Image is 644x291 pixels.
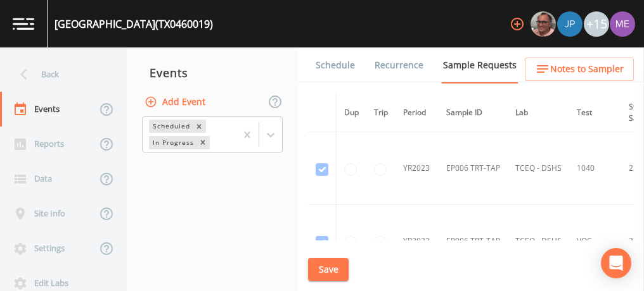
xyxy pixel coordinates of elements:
[337,94,367,132] th: Dup
[584,11,609,37] div: +15
[530,11,557,37] div: Mike Franklin
[314,47,357,83] a: Schedule
[508,205,569,278] td: TCEQ - DSHS
[149,136,196,149] div: In Progress
[127,57,298,89] div: Events
[373,47,425,83] a: Recurrence
[396,94,439,132] th: Period
[441,47,518,84] a: Sample Requests
[192,120,206,133] div: Remove Scheduled
[569,94,621,132] th: Test
[601,248,631,278] div: Open Intercom Messenger
[366,94,396,132] th: Trip
[508,132,569,205] td: TCEQ - DSHS
[525,58,634,81] button: Notes to Sampler
[508,94,569,132] th: Lab
[610,11,635,37] img: d4d65db7c401dd99d63b7ad86343d265
[396,132,439,205] td: YR2023
[531,11,556,37] img: e2d790fa78825a4bb76dcb6ab311d44c
[604,47,634,83] a: Forms
[396,205,439,278] td: YR2023
[534,47,588,83] a: COC Details
[55,16,213,32] div: [GEOGRAPHIC_DATA] (TX0460019)
[550,61,624,77] span: Notes to Sampler
[308,258,349,282] button: Save
[439,132,508,205] td: EP006 TRT-TAP
[439,94,508,132] th: Sample ID
[569,205,621,278] td: VOC
[196,136,210,149] div: Remove In Progress
[439,205,508,278] td: EP006 TRT-TAP
[557,11,583,37] div: Joshua gere Paul
[149,120,192,133] div: Scheduled
[142,90,210,114] button: Add Event
[557,11,583,37] img: 41241ef155101aa6d92a04480b0d0000
[13,18,34,30] img: logo
[569,132,621,205] td: 1040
